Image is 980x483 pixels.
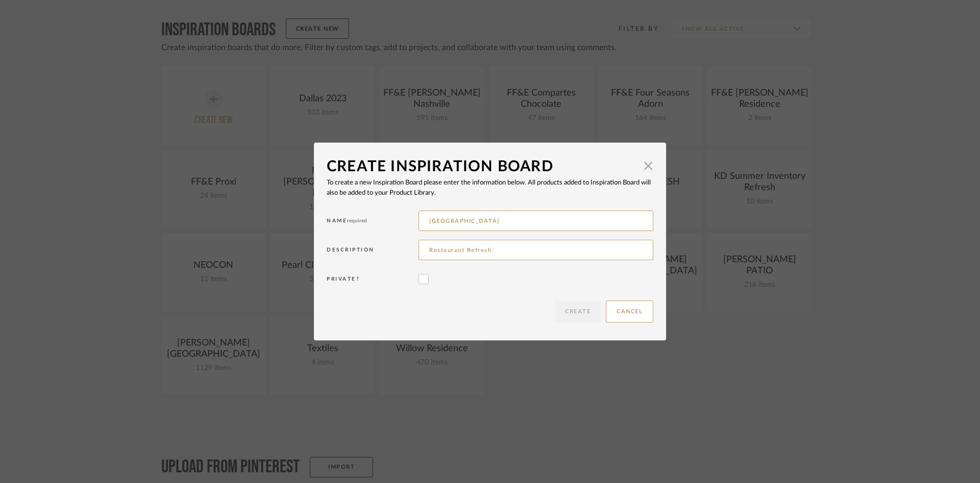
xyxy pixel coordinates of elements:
[327,216,419,229] div: Name
[327,274,419,288] div: Private?
[606,301,653,323] button: Cancel
[327,179,651,196] span: To create a new Inspiration Board please enter the information below. All products added to Inspi...
[555,301,601,323] button: Create
[327,155,638,178] div: Create Inspiration Board
[327,245,419,259] div: Description
[347,218,367,223] span: required
[638,155,658,176] button: Close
